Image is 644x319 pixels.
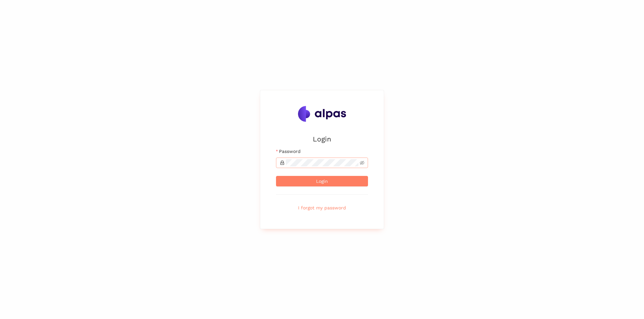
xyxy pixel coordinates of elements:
[286,159,358,166] input: Password
[298,106,346,122] img: Alpas.ai Logo
[276,202,368,213] button: I forgot my password
[276,148,301,155] label: Password
[316,178,328,185] span: Login
[276,176,368,186] button: Login
[360,160,364,165] span: eye-invisible
[276,134,368,144] h2: Login
[298,204,346,211] span: I forgot my password
[280,160,285,165] span: lock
